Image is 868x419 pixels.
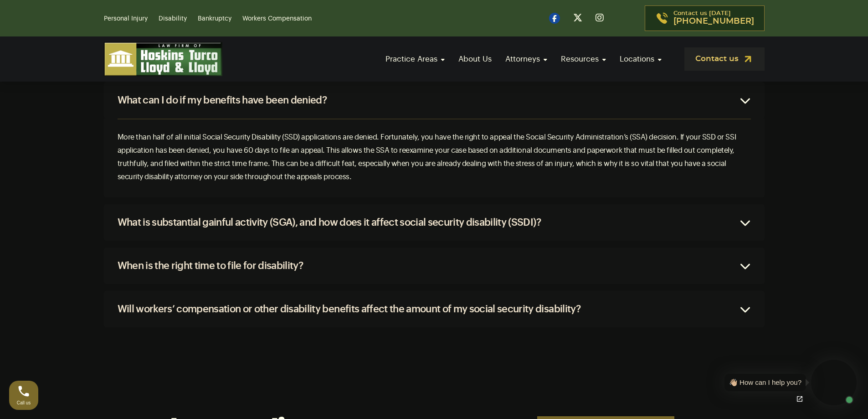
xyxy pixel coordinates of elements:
a: Workers Compensation [242,16,312,22]
p: Contact us [DATE] [673,10,754,26]
h2: When is the right time to file for disability? [118,259,303,273]
span: Call us [17,400,31,405]
h2: What can I do if my benefits have been denied? [118,93,327,107]
a: About Us [454,46,496,72]
img: logo [104,42,222,76]
a: Locations [615,46,666,72]
div: 👋🏼 How can I help you? [729,378,801,388]
h2: What is substantial gainful activity (SGA), and how does it affect social security disability (SS... [118,216,541,229]
a: Open chat [790,389,809,409]
a: Contact us [684,47,765,71]
span: [PHONE_NUMBER] [673,17,754,26]
a: Bankruptcy [198,16,231,22]
a: Attorneys [501,46,552,72]
a: Disability [159,16,187,22]
a: Contact us [DATE][PHONE_NUMBER] [645,5,765,31]
a: Resources [556,46,611,72]
a: Practice Areas [381,46,449,72]
a: Personal Injury [104,16,148,22]
h2: Will workers’ compensation or other disability benefits affect the amount of my social security d... [118,302,580,316]
p: More than half of all initial Social Security Disability (SSD) applications are denied. Fortunate... [118,131,751,184]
